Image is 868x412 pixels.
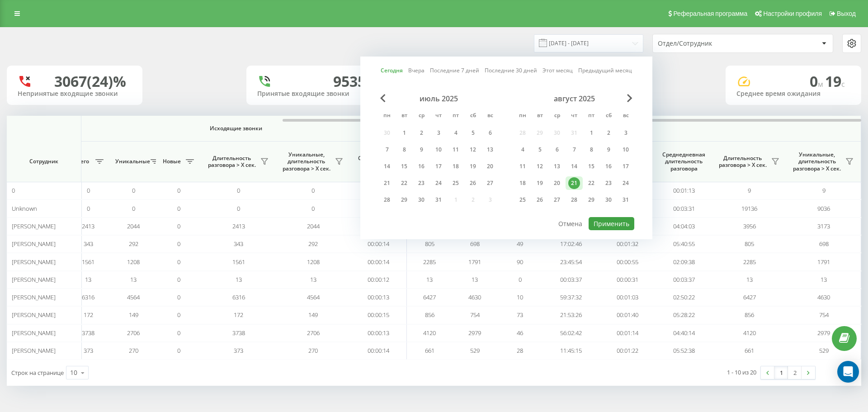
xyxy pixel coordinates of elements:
abbr: понедельник [380,109,394,123]
div: 2 [415,127,427,139]
div: 12 [534,161,546,172]
span: Реферальная программа [673,10,747,17]
div: вс 6 июля 2025 г. [481,126,499,140]
div: 31 [620,194,632,206]
abbr: суббота [602,109,615,123]
span: 0 [177,186,180,194]
div: вт 22 июля 2025 г. [396,176,413,190]
div: сб 26 июля 2025 г. [464,176,481,190]
div: 3 [433,127,444,139]
span: Сотрудник [14,158,73,165]
span: Настройки профиля [763,10,822,17]
div: ср 6 авг. 2025 г. [548,143,566,156]
span: 0 [177,222,180,230]
div: ср 9 июля 2025 г. [413,143,430,156]
span: 0 [177,240,180,248]
div: 20 [551,177,563,189]
span: 46 [517,329,523,337]
div: 5 [534,144,546,156]
td: 00:00:14 [350,253,407,270]
div: 8 [398,144,410,156]
span: 1561 [232,258,245,266]
div: 9 [603,144,614,156]
span: 13 [236,275,242,284]
span: 1791 [468,258,481,266]
td: 05:28:22 [656,306,712,324]
div: 21 [381,177,393,189]
span: [PERSON_NAME] [12,275,56,284]
div: 22 [585,177,597,189]
td: 00:00:13 [350,289,407,306]
div: 27 [551,194,563,206]
span: 0 [311,186,315,194]
a: Сегодня [381,66,403,75]
td: 00:01:32 [599,235,656,253]
div: 4 [450,127,462,139]
span: 754 [470,311,480,319]
a: Предыдущий месяц [578,66,632,75]
abbr: вторник [533,109,547,123]
div: вт 12 авг. 2025 г. [531,160,548,173]
div: 2 [603,127,614,139]
td: 00:00:13 [350,324,407,342]
a: Последние 30 дней [485,66,537,75]
div: пт 11 июля 2025 г. [447,143,464,156]
div: сб 30 авг. 2025 г. [600,193,617,207]
span: 292 [129,240,138,248]
div: вт 19 авг. 2025 г. [531,176,548,190]
span: [PERSON_NAME] [12,329,56,337]
span: Длительность разговора > Х сек. [206,155,258,169]
span: Всего [70,158,93,165]
div: ср 30 июля 2025 г. [413,193,430,207]
div: пт 25 июля 2025 г. [447,176,464,190]
div: 31 [433,194,444,206]
div: сб 9 авг. 2025 г. [600,143,617,156]
span: 6427 [743,293,756,301]
div: 19 [467,161,479,172]
abbr: суббота [466,109,480,123]
div: 29 [398,194,410,206]
td: 00:01:13 [656,182,712,199]
span: Выход [837,10,856,17]
div: пт 15 авг. 2025 г. [583,160,600,173]
div: 17 [620,161,632,172]
a: Вчера [408,66,425,75]
td: 21:53:26 [542,306,599,324]
span: 2285 [743,258,756,266]
div: сб 19 июля 2025 г. [464,160,481,173]
td: 56:02:42 [542,324,599,342]
span: 1791 [817,258,830,266]
div: 15 [585,161,597,172]
div: 13 [484,144,496,156]
span: Previous Month [380,94,386,102]
div: ср 27 авг. 2025 г. [548,193,566,207]
span: 856 [745,311,754,319]
abbr: пятница [585,109,598,123]
div: сб 2 авг. 2025 г. [600,126,617,140]
span: 6427 [423,293,436,301]
div: сб 12 июля 2025 г. [464,143,481,156]
div: 17 [433,161,444,172]
div: 9 [415,144,427,156]
div: 3 [620,127,632,139]
div: вт 26 авг. 2025 г. [531,193,548,207]
td: 00:00:14 [350,235,407,253]
span: 6316 [232,293,245,301]
span: 805 [745,240,754,248]
span: 3956 [743,222,756,230]
td: 00:03:37 [542,271,599,289]
span: 2706 [127,329,140,337]
td: 02:09:38 [656,253,712,270]
div: Open Intercom Messenger [837,361,859,383]
div: ср 23 июля 2025 г. [413,176,430,190]
div: 4 [517,144,528,156]
span: 4120 [743,329,756,337]
div: 22 [398,177,410,189]
div: чт 28 авг. 2025 г. [566,193,583,207]
div: ср 2 июля 2025 г. [413,126,430,140]
span: 19 [825,71,845,91]
div: 5 [467,127,479,139]
span: 10 [517,293,523,301]
span: 2044 [307,222,320,230]
div: 10 [70,368,77,377]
